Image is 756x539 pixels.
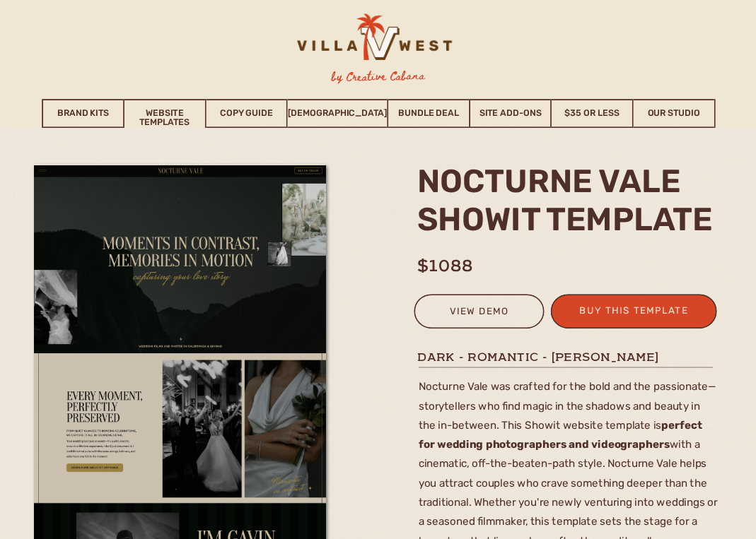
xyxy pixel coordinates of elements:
h2: nocturne vale Showit template [417,162,721,237]
a: Copy Guide [206,99,286,128]
a: Brand Kits [43,99,124,128]
a: view demo [422,302,536,323]
a: Bundle Deal [388,99,469,128]
a: Website Templates [124,99,205,136]
a: Our Studio [634,99,714,128]
a: buy this template [572,302,696,323]
h1: dark - romantic - [PERSON_NAME] [417,349,717,365]
b: perfect for wedding photographers and videographers [419,419,703,451]
a: [DEMOGRAPHIC_DATA] [288,99,388,128]
h3: by Creative Cabana [321,68,436,87]
a: Site Add-Ons [470,99,551,128]
a: $35 or Less [552,99,632,128]
h1: $1088 [417,254,519,269]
